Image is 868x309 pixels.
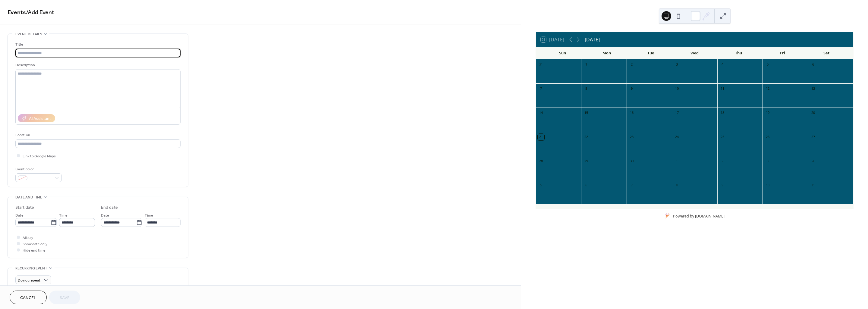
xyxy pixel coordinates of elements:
div: 10 [674,85,680,92]
span: Hide end time [23,247,46,254]
div: 19 [764,110,771,116]
span: Cancel [20,295,36,301]
div: Event color [15,166,61,172]
div: 3 [674,61,680,68]
div: Title [15,41,179,48]
div: 11 [810,182,816,189]
span: / Add Event [26,7,54,18]
div: 23 [628,134,635,140]
span: Recurring event [15,265,47,272]
div: 17 [674,110,680,116]
div: 3 [764,158,771,165]
div: 29 [583,158,590,165]
div: 16 [628,110,635,116]
div: Fri [760,47,804,59]
div: 6 [583,182,590,189]
div: [DATE] [585,36,600,43]
div: Description [15,62,179,68]
div: Mon [585,47,629,59]
div: 31 [538,61,544,68]
div: 7 [538,85,544,92]
div: 9 [719,182,726,189]
div: End date [101,204,118,211]
div: 1 [674,158,680,165]
span: Show date only [23,241,47,247]
div: 30 [628,158,635,165]
div: 1 [583,61,590,68]
div: 5 [538,182,544,189]
a: Events [8,7,26,18]
div: 13 [810,85,816,92]
a: [DOMAIN_NAME] [695,214,725,219]
div: 6 [810,61,816,68]
span: All day [23,235,33,241]
div: 27 [810,134,816,140]
span: Time [145,212,153,219]
span: Date [101,212,109,219]
div: 15 [583,110,590,116]
div: 22 [583,134,590,140]
div: 24 [674,134,680,140]
div: Start date [15,204,34,211]
div: Powered by [673,214,725,219]
div: Sun [541,47,585,59]
span: Link to Google Maps [23,153,56,159]
div: Location [15,132,179,138]
span: Date and time [15,194,42,201]
button: Cancel [10,291,47,304]
div: 5 [764,61,771,68]
span: Date [15,212,24,219]
div: Tue [629,47,673,59]
span: Event details [15,31,42,37]
div: 11 [719,85,726,92]
div: 12 [764,85,771,92]
div: Thu [716,47,760,59]
span: Time [59,212,68,219]
div: Sat [804,47,848,59]
div: 18 [719,110,726,116]
div: 8 [583,85,590,92]
div: 2 [628,61,635,68]
div: 10 [764,182,771,189]
div: 21 [538,134,544,140]
div: 9 [628,85,635,92]
div: 26 [764,134,771,140]
div: 2 [719,158,726,165]
div: 8 [674,182,680,189]
div: 7 [628,182,635,189]
div: 14 [538,110,544,116]
div: 4 [810,158,816,165]
div: Wed [673,47,717,59]
div: 25 [719,134,726,140]
span: Do not repeat [18,277,40,284]
div: 28 [538,158,544,165]
div: 4 [719,61,726,68]
div: 20 [810,110,816,116]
